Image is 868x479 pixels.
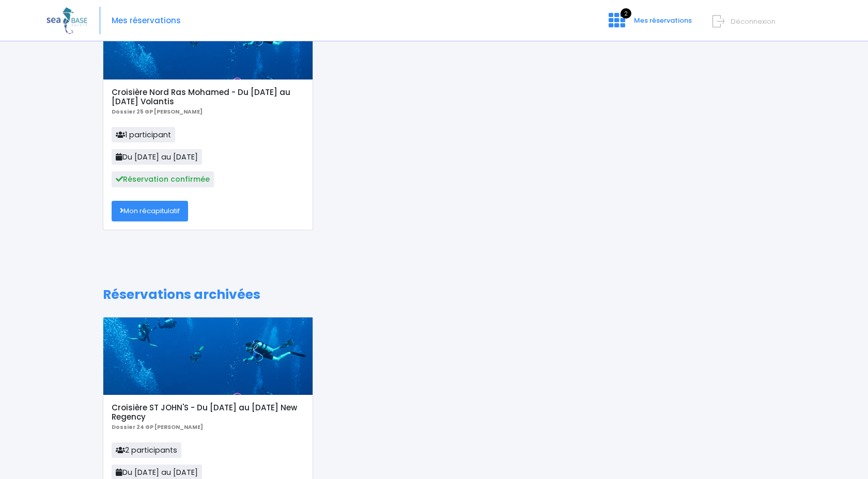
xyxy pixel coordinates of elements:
b: Dossier 24 GP [PERSON_NAME] [112,423,203,431]
div: v 4.0.25 [29,17,51,25]
div: Domaine: [DOMAIN_NAME] [27,27,117,35]
h5: Croisière Nord Ras Mohamed - Du [DATE] au [DATE] Volantis [112,88,304,106]
span: 2 [621,8,631,19]
img: logo_orange.svg [17,17,25,25]
h1: Réservations archivées [103,287,766,302]
img: website_grey.svg [17,27,25,35]
a: Mon récapitulatif [112,201,188,221]
b: Dossier 25 GP [PERSON_NAME] [112,108,203,116]
span: Du [DATE] au [DATE] [112,149,202,165]
span: 1 participant [112,127,175,142]
img: tab_domain_overview_orange.svg [42,60,50,68]
div: Mots-clés [129,61,158,68]
div: Domaine [53,61,80,68]
span: 2 participants [112,442,181,458]
span: Réservation confirmée [112,171,214,187]
h5: Croisière ST JOHN'S - Du [DATE] au [DATE] New Regency [112,403,304,422]
span: Mes réservations [634,15,692,25]
img: tab_keywords_by_traffic_grey.svg [117,60,126,68]
a: 2 Mes réservations [600,19,698,29]
span: Déconnexion [731,17,776,26]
